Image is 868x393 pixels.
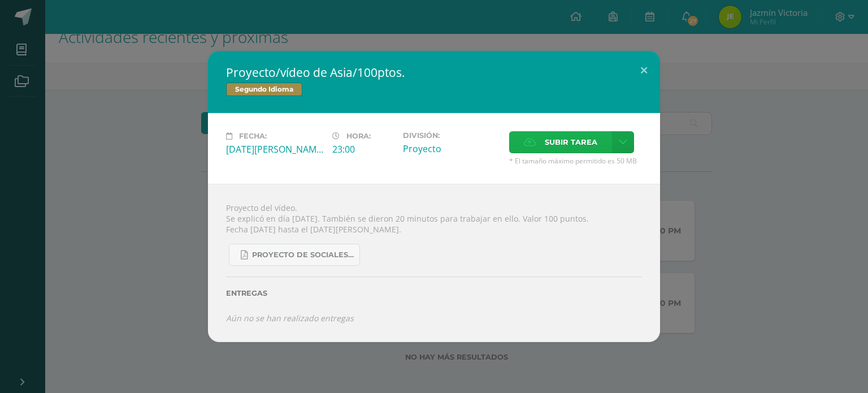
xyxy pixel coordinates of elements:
div: Proyecto del vídeo. Se explicó en día [DATE]. También se dieron 20 minutos para trabajar en ello.... [208,184,660,342]
div: Proyecto [403,142,500,155]
span: Subir tarea [545,132,597,153]
div: 23:00 [332,143,394,156]
label: Entregas [226,289,642,297]
span: Hora: [346,132,371,140]
h2: Proyecto/vídeo de Asia/100ptos. [226,64,642,80]
a: Proyecto de Sociales y Kaqchikel_3ra. Unidad.pdf [229,244,360,266]
span: Proyecto de Sociales y Kaqchikel_3ra. Unidad.pdf [252,251,354,260]
label: División: [403,131,500,140]
button: Close (Esc) [628,51,660,89]
i: Aún no se han realizado entregas [226,313,354,323]
span: Segundo Idioma [226,83,302,96]
div: [DATE][PERSON_NAME] [226,143,323,156]
span: * El tamaño máximo permitido es 50 MB [509,156,642,166]
span: Fecha: [239,132,267,140]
